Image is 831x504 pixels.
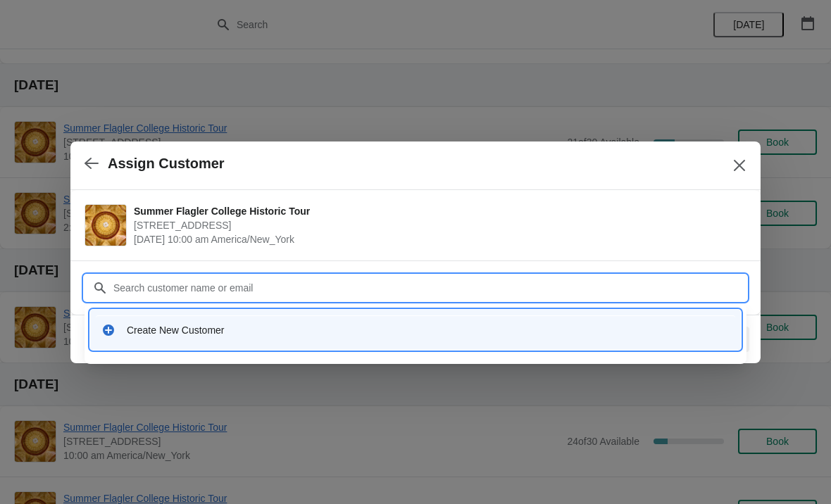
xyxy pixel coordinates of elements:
[85,205,126,246] img: Summer Flagler College Historic Tour | 74 King Street, St. Augustine, FL, USA | September 28 | 10...
[727,153,752,178] button: Close
[108,156,225,172] h2: Assign Customer
[134,218,739,232] span: [STREET_ADDRESS]
[113,275,746,301] input: Search customer name or email
[127,323,730,337] div: Create New Customer
[134,204,739,218] span: Summer Flagler College Historic Tour
[134,232,739,246] span: [DATE] 10:00 am America/New_York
